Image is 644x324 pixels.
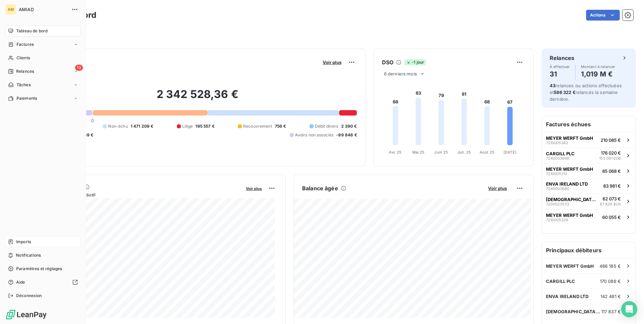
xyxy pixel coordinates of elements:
[17,95,37,101] span: Paiements
[546,151,575,156] span: CARGILL PLC
[542,193,636,210] button: [DEMOGRAPHIC_DATA] SA720002353362 073 €67 826 $US
[382,58,393,66] h6: DSO
[621,301,637,317] div: Open Intercom Messenger
[486,185,509,191] button: Voir plus
[542,132,636,147] button: MEYER WERFT GmbH7210005362210 085 €
[546,166,593,172] span: MEYER WERFT GmbH
[550,69,570,79] h4: 31
[546,181,588,187] span: ENVA IRELAND LTD
[434,150,448,155] tspan: Juin 25
[550,83,622,102] span: relances ou actions effectuées et relancés la semaine dernière.
[542,164,636,179] button: MEYER WERFT GmbH721000531385 068 €
[412,150,424,155] tspan: Mai 25
[601,294,621,299] span: 142 481 €
[315,123,339,129] span: Débit divers
[581,65,615,69] span: Montant à relancer
[16,279,25,285] span: Aide
[603,196,621,201] span: 62 073 €
[546,213,593,218] span: MEYER WERFT GmbH
[546,202,569,206] span: 7200023533
[404,59,426,65] span: -1 jour
[546,141,568,145] span: 7210005362
[546,197,597,202] span: [DEMOGRAPHIC_DATA] SA
[600,263,621,269] span: 486 185 €
[336,132,357,138] span: -99 848 €
[75,65,83,71] span: 13
[546,187,569,191] span: 7240003680
[542,209,636,224] button: MEYER WERFT GmbH721000532660 055 €
[38,191,241,198] span: Chiffre d'affaires mensuel
[542,116,636,132] h6: Factures échues
[546,294,588,299] span: ENVA IRELAND LTD
[601,309,621,314] span: 117 837 €
[601,150,621,156] span: 176 020 €
[341,123,357,129] span: 2 390 €
[16,293,42,299] span: Déconnexion
[5,309,47,320] img: Logo LeanPay
[16,68,34,74] span: Relances
[16,239,31,245] span: Imports
[600,279,621,284] span: 170 086 €
[542,242,636,258] h6: Principaux débiteurs
[546,218,568,222] span: 7210005326
[550,65,570,69] span: À effectuer
[602,215,621,220] span: 60 055 €
[323,60,342,65] span: Voir plus
[546,156,569,160] span: 7240003698
[302,184,338,192] h6: Balance âgée
[195,123,214,129] span: 195 557 €
[17,41,34,47] span: Factures
[295,132,333,138] span: Avoirs non associés
[554,90,575,95] span: 586 322 €
[586,10,620,21] button: Actions
[603,183,621,189] span: 83 981 €
[546,172,567,176] span: 7210005313
[38,88,357,108] h2: 2 342 528,36 €
[542,147,636,164] button: CARGILL PLC7240003698176 020 €153 061 £GB
[542,179,636,193] button: ENVA IRELAND LTD724000368083 981 €
[457,150,471,155] tspan: Juil. 25
[16,266,62,272] span: Paramètres et réglages
[131,123,154,129] span: 1 471 209 €
[600,201,621,207] span: 67 826 $US
[384,71,417,76] span: 6 derniers mois
[246,186,262,191] span: Voir plus
[581,69,615,79] h4: 1,019 M €
[108,123,128,129] span: Non-échu
[16,252,41,258] span: Notifications
[602,168,621,174] span: 85 068 €
[546,279,575,284] span: CARGILL PLC
[244,185,264,191] button: Voir plus
[599,156,621,161] span: 153 061 £GB
[17,55,30,61] span: Clients
[480,150,494,155] tspan: Août 25
[389,150,401,155] tspan: Avr. 25
[19,7,67,12] span: AMIAD
[550,83,555,88] span: 43
[16,28,47,34] span: Tableau de bord
[91,118,94,123] span: 0
[488,186,507,191] span: Voir plus
[546,309,601,314] span: [DEMOGRAPHIC_DATA] SA
[546,135,593,141] span: MEYER WERFT GmbH
[550,54,574,62] h6: Relances
[5,4,16,15] div: AM
[17,82,31,88] span: Tâches
[601,137,621,143] span: 210 085 €
[504,150,516,155] tspan: [DATE]
[5,277,80,288] a: Aide
[243,123,272,129] span: Recouvrement
[182,123,193,129] span: Litige
[275,123,286,129] span: 756 €
[546,263,594,269] span: MEYER WERFT GmbH
[321,59,344,65] button: Voir plus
